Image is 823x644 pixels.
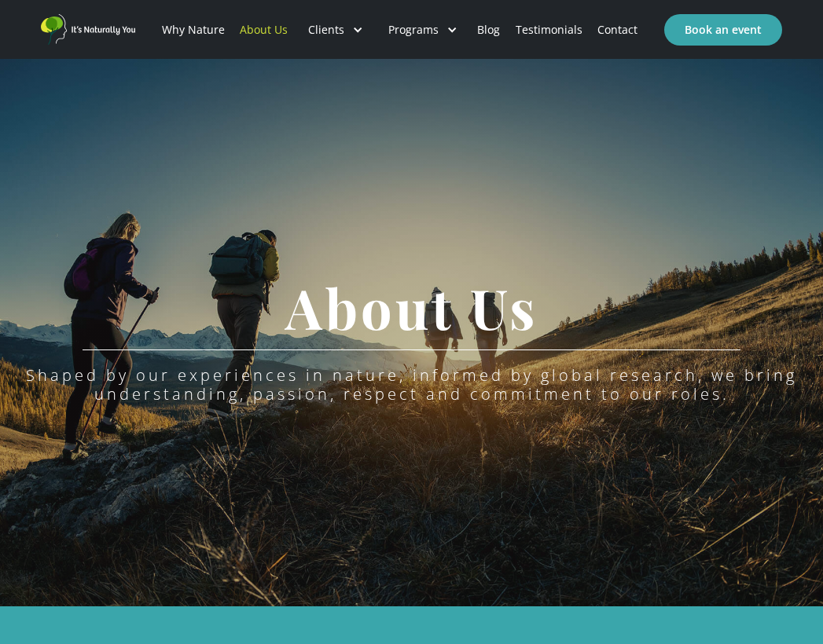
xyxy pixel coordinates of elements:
[388,22,439,38] div: Programs
[296,3,376,57] div: Clients
[41,14,135,45] a: home
[308,22,344,38] div: Clients
[590,3,645,57] a: Contact
[285,277,538,338] h1: About Us
[376,3,470,57] div: Programs
[470,3,508,57] a: Blog
[154,3,232,57] a: Why Nature
[664,14,782,46] a: Book an event
[233,3,296,57] a: About Us
[508,3,590,57] a: Testimonials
